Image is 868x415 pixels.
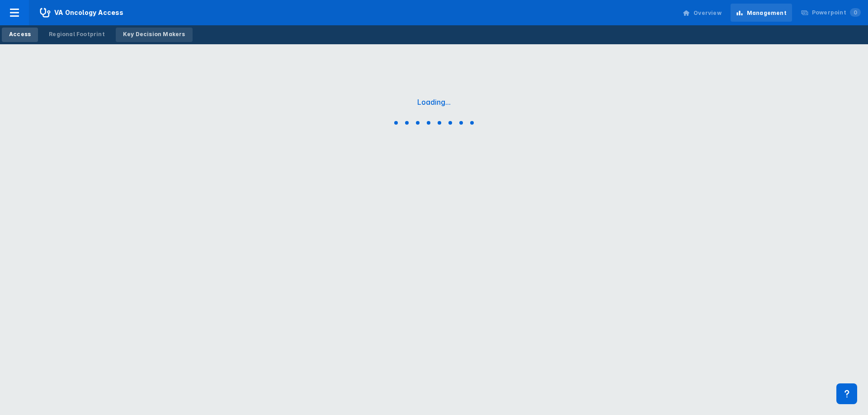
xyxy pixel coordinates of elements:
[2,28,38,42] a: Access
[116,28,193,42] a: Key Decision Makers
[49,30,105,38] div: Regional Footprint
[747,9,787,17] div: Management
[9,30,31,38] div: Access
[836,383,857,404] div: Contact Support
[42,28,112,42] a: Regional Footprint
[123,30,185,38] div: Key Decision Makers
[812,9,861,17] div: Powerpoint
[677,4,727,22] a: Overview
[731,4,792,22] a: Management
[417,98,451,107] div: Loading...
[693,9,722,17] div: Overview
[850,8,861,17] span: 0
